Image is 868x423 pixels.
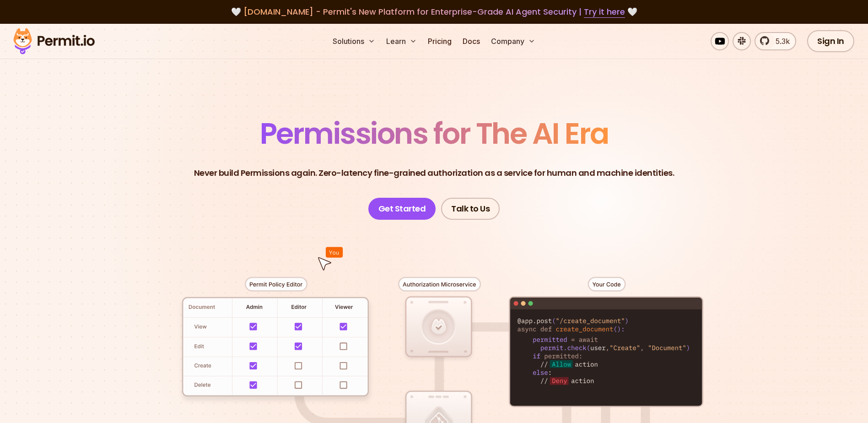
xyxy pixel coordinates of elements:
a: Sign In [807,30,854,52]
span: 5.3k [770,36,790,47]
button: Learn [383,32,421,50]
a: Get Started [368,198,436,220]
span: [DOMAIN_NAME] - Permit's New Platform for Enterprise-Grade AI Agent Security | [243,6,625,17]
a: Try it here [584,6,625,18]
button: Solutions [329,32,379,50]
a: 5.3k [755,32,796,50]
p: Never build Permissions again. Zero-latency fine-grained authorization as a service for human and... [194,167,674,179]
img: Permit logo [9,26,99,57]
div: 🤍 🤍 [22,5,846,18]
a: Talk to Us [441,198,500,220]
a: Docs [459,32,484,50]
button: Company [487,32,539,50]
a: Pricing [424,32,455,50]
span: Permissions for The AI Era [260,113,609,154]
